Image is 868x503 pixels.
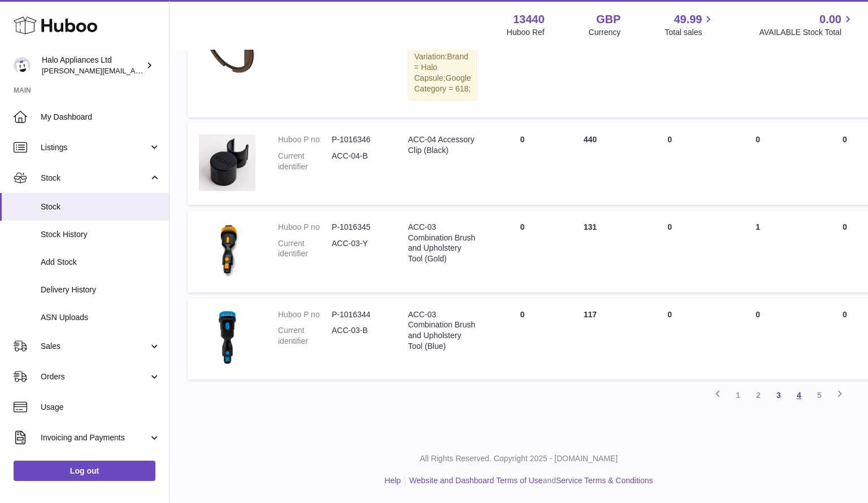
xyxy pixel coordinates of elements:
[41,173,149,183] span: Stock
[789,385,809,405] a: 4
[409,476,542,485] a: Website and Dashboard Terms of Use
[42,66,227,75] span: [PERSON_NAME][EMAIL_ADDRESS][DOMAIN_NAME]
[41,202,160,212] span: Stock
[728,385,748,405] a: 1
[199,222,255,278] img: product image
[624,123,715,205] td: 0
[278,134,332,145] dt: Huboo P no
[715,211,800,292] td: 1
[199,134,255,191] img: product image
[42,55,144,76] div: Halo Appliances Ltd
[748,385,769,405] a: 2
[843,222,847,231] span: 0
[332,325,385,347] dd: ACC-03-B
[665,27,715,38] span: Total sales
[769,385,789,405] a: 3
[41,142,149,153] span: Listings
[41,257,160,268] span: Add Stock
[556,298,624,380] td: 117
[556,211,624,292] td: 131
[41,285,160,295] span: Delivery History
[843,310,847,319] span: 0
[414,73,471,93] span: Google Category = 618;
[715,298,800,380] td: 0
[819,12,841,27] span: 0.00
[41,402,160,413] span: Usage
[488,298,556,380] td: 0
[809,385,830,405] a: 5
[408,309,477,352] div: ACC-03 Combination Brush and Upholstery Tool (Blue)
[332,238,385,260] dd: ACC-03-Y
[278,222,332,233] dt: Huboo P no
[414,52,468,82] span: Brand = Halo Capsule;
[715,123,800,205] td: 0
[759,27,854,38] span: AVAILABLE Stock Total
[408,134,477,156] div: ACC-04 Accessory Clip (Black)
[41,112,160,123] span: My Dashboard
[665,12,715,38] a: 49.99 Total sales
[41,312,160,323] span: ASN Uploads
[759,12,854,38] a: 0.00 AVAILABLE Stock Total
[41,371,149,382] span: Orders
[332,134,385,145] dd: P-1016346
[596,12,620,27] strong: GBP
[674,12,702,27] span: 49.99
[556,476,653,485] a: Service Terms & Conditions
[278,325,332,347] dt: Current identifier
[488,123,556,205] td: 0
[278,309,332,320] dt: Huboo P no
[556,123,624,205] td: 440
[179,453,859,464] p: All Rights Reserved. Copyright 2025 - [DOMAIN_NAME]
[624,298,715,380] td: 0
[41,341,149,352] span: Sales
[278,151,332,172] dt: Current identifier
[199,309,255,366] img: product image
[513,12,545,27] strong: 13440
[488,211,556,292] td: 0
[332,151,385,172] dd: ACC-04-B
[507,27,545,38] div: Huboo Ref
[14,57,31,74] img: paul@haloappliances.com
[624,211,715,292] td: 0
[41,432,149,443] span: Invoicing and Payments
[589,27,621,38] div: Currency
[408,45,477,100] div: Variation:
[14,461,155,481] a: Log out
[41,229,160,240] span: Stock History
[278,238,332,260] dt: Current identifier
[405,475,653,486] li: and
[385,476,401,485] a: Help
[332,222,385,233] dd: P-1016345
[332,309,385,320] dd: P-1016344
[843,135,847,144] span: 0
[408,222,477,265] div: ACC-03 Combination Brush and Upholstery Tool (Gold)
